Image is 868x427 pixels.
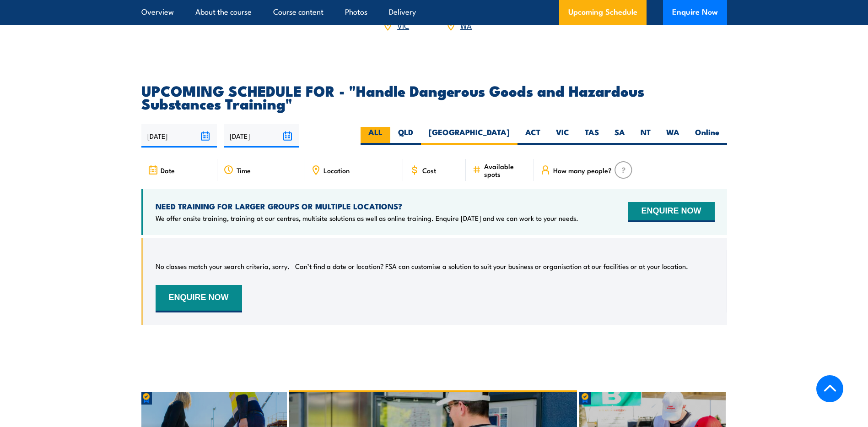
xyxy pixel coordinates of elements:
[628,202,714,222] button: ENQUIRE NOW
[577,127,607,145] label: TAS
[548,127,577,145] label: VIC
[397,20,409,31] a: VIC
[658,127,687,145] label: WA
[361,127,390,145] label: ALL
[156,201,578,211] h4: NEED TRAINING FOR LARGER GROUPS OR MULTIPLE LOCATIONS?
[323,166,350,174] span: Location
[421,127,518,145] label: [GEOGRAPHIC_DATA]
[295,262,688,271] p: Can’t find a date or location? FSA can customise a solution to suit your business or organisation...
[141,84,727,109] h2: UPCOMING SCHEDULE FOR - "Handle Dangerous Goods and Hazardous Substances Training"
[687,127,727,145] label: Online
[141,124,217,148] input: From date
[460,20,472,31] a: WA
[156,285,242,312] button: ENQUIRE NOW
[484,162,528,178] span: Available spots
[156,262,290,271] p: No classes match your search criteria, sorry.
[161,166,175,174] span: Date
[607,127,633,145] label: SA
[553,166,612,174] span: How many people?
[237,166,251,174] span: Time
[422,166,436,174] span: Cost
[156,213,578,223] p: We offer onsite training, training at our centres, multisite solutions as well as online training...
[390,127,421,145] label: QLD
[224,124,299,148] input: To date
[633,127,658,145] label: NT
[518,127,548,145] label: ACT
